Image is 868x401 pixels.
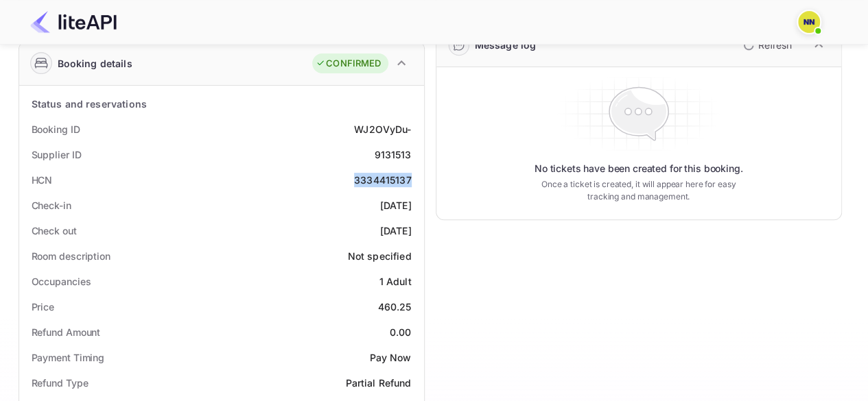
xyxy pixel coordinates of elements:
[535,162,743,175] p: No tickets have been created for this booking.
[32,173,53,187] div: HCN
[475,38,537,52] div: Message log
[390,325,412,339] div: 0.00
[348,249,412,263] div: Not specified
[354,173,412,187] div: 3334415137
[32,97,147,111] div: Status and reservations
[735,34,797,56] button: Refresh
[32,147,82,162] div: Supplier ID
[758,38,792,52] p: Refresh
[380,223,412,238] div: [DATE]
[32,274,91,289] div: Occupancies
[798,11,820,33] img: N/A N/A
[32,198,71,212] div: Check-in
[32,350,105,365] div: Payment Timing
[30,11,117,33] img: LiteAPI Logo
[354,122,411,136] div: WJ2OVyDu-
[369,350,411,365] div: Pay Now
[379,274,411,289] div: 1 Adult
[58,56,132,71] div: Booking details
[378,300,412,314] div: 460.25
[380,198,412,212] div: [DATE]
[32,223,77,238] div: Check out
[32,325,101,339] div: Refund Amount
[32,376,89,390] div: Refund Type
[316,57,381,71] div: CONFIRMED
[32,249,110,263] div: Room description
[374,147,411,162] div: 9131513
[32,300,55,314] div: Price
[345,376,411,390] div: Partial Refund
[530,178,747,203] p: Once a ticket is created, it will appear here for easy tracking and management.
[32,122,80,136] div: Booking ID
